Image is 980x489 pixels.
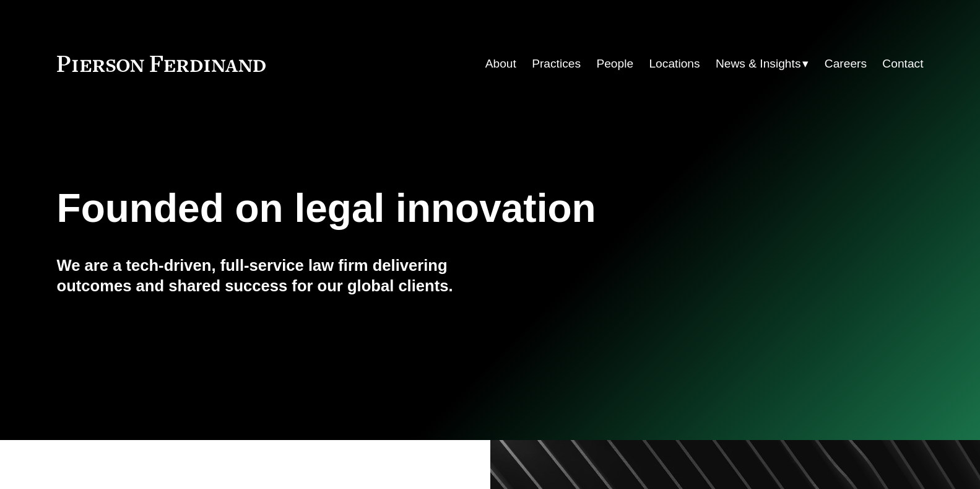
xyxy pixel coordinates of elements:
[882,52,923,76] a: Contact
[57,255,490,296] h4: We are a tech-driven, full-service law firm delivering outcomes and shared success for our global...
[57,186,779,231] h1: Founded on legal innovation
[596,52,633,76] a: People
[532,52,581,76] a: Practices
[716,52,809,76] a: folder dropdown
[485,52,516,76] a: About
[825,52,867,76] a: Careers
[716,53,801,75] span: News & Insights
[649,52,700,76] a: Locations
